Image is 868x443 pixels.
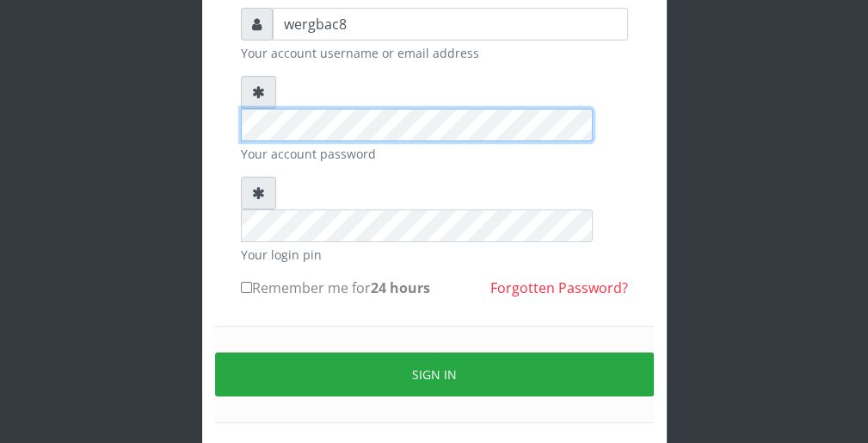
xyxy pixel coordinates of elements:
[273,8,628,41] input: Username or email address
[215,353,654,396] button: Sign in
[241,145,628,163] small: Your account password
[241,246,628,264] small: Your login pin
[371,278,430,297] b: 24 hours
[241,44,628,62] small: Your account username or email address
[490,278,628,297] a: Forgotten Password?
[241,282,252,293] input: Remember me for24 hours
[241,278,430,298] label: Remember me for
